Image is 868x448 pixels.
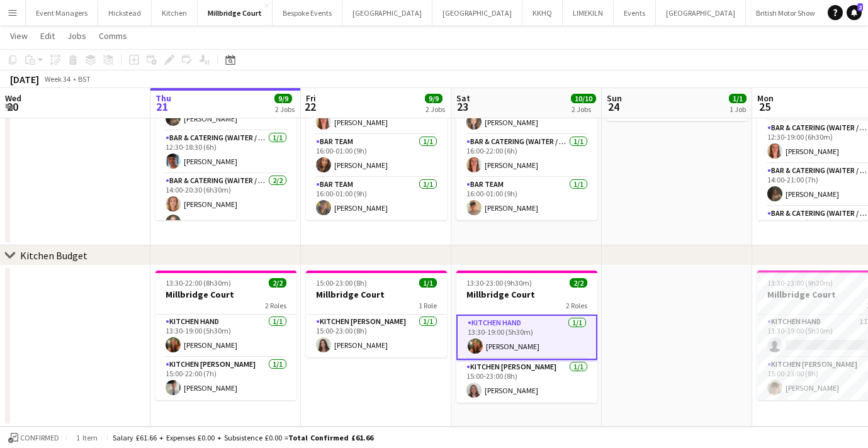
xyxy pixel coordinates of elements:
div: Kitchen Budget [20,249,87,262]
span: Confirmed [20,434,59,442]
span: 23 [454,99,470,114]
span: Thu [155,92,171,104]
app-card-role: Kitchen Hand1/113:30-19:00 (5h30m)[PERSON_NAME] [155,315,296,357]
button: Confirmed [6,431,61,445]
app-card-role: Kitchen [PERSON_NAME]1/115:00-22:00 (7h)[PERSON_NAME] [155,357,296,400]
button: Event Managers [26,1,98,25]
span: 2 [857,3,863,11]
span: Comms [99,30,127,42]
span: 22 [304,99,316,114]
app-job-card: In progress08:30-01:00 (16h30m) (Fri)7/7Millbridge Court6 RolesBar & Catering (Waiter / waitress)... [155,34,296,220]
h3: Millbridge Court [456,289,597,300]
div: 2 Jobs [572,104,595,114]
span: 9/9 [274,94,292,103]
app-card-role: Kitchen Hand1/113:30-19:00 (5h30m)[PERSON_NAME] [456,315,597,360]
button: [GEOGRAPHIC_DATA] [432,1,522,25]
span: 13:30-22:00 (8h30m) [166,278,231,288]
div: 1 Job [730,104,746,114]
div: 2 Jobs [275,104,295,114]
app-card-role: Bar Team1/116:00-01:00 (9h)[PERSON_NAME] [306,135,447,177]
span: 15:00-23:00 (8h) [316,278,367,288]
span: 25 [755,99,774,114]
span: 21 [154,99,171,114]
app-job-card: 13:30-23:00 (9h30m)2/2Millbridge Court2 RolesKitchen Hand1/113:30-19:00 (5h30m)[PERSON_NAME]Kitch... [456,271,597,403]
a: Comms [94,28,132,44]
span: 1/1 [419,278,437,288]
app-card-role: Bar & Catering (Waiter / waitress)1/116:00-22:00 (6h)[PERSON_NAME] [456,135,597,177]
span: 13:30-23:00 (9h30m) [767,278,833,288]
app-job-card: 13:30-22:00 (8h30m)2/2Millbridge Court2 RolesKitchen Hand1/113:30-19:00 (5h30m)[PERSON_NAME]Kitch... [155,271,296,400]
span: 20 [3,99,21,114]
span: 1/1 [729,94,747,103]
app-card-role: Bar Team1/116:00-01:00 (9h)[PERSON_NAME] [456,177,597,220]
app-card-role: Kitchen [PERSON_NAME]1/115:00-23:00 (8h)[PERSON_NAME] [306,315,447,357]
app-card-role: Bar Team1/116:00-01:00 (9h)[PERSON_NAME] [306,177,447,220]
span: 10/10 [571,94,596,103]
span: 2 Roles [265,301,286,310]
span: 2/2 [570,278,587,288]
span: Sat [456,92,470,104]
div: Salary £61.66 + Expenses £0.00 + Subsistence £0.00 = [113,433,373,442]
h3: Millbridge Court [306,289,447,300]
span: 24 [605,99,622,114]
app-card-role: Bar & Catering (Waiter / waitress)1/112:30-18:30 (6h)[PERSON_NAME] [155,131,296,174]
span: Fri [306,92,316,104]
span: Jobs [67,30,86,42]
button: British Motor Show [746,1,826,25]
button: Hickstead [98,1,152,25]
h3: Millbridge Court [155,289,296,300]
span: 2 Roles [566,301,587,310]
span: Mon [757,92,774,104]
span: Wed [5,92,21,104]
app-job-card: 07:00-01:00 (18h) (Sat)8/8Millbridge Court7 Roles[PERSON_NAME]Bar & Catering (Waiter / waitress)1... [306,34,447,220]
div: BST [78,74,91,84]
span: 13:30-23:00 (9h30m) [466,278,532,288]
span: 1 item [72,433,102,442]
span: Week 34 [42,74,73,84]
button: [GEOGRAPHIC_DATA] [656,1,746,25]
span: 2/2 [269,278,286,288]
button: Kitchen [152,1,198,25]
span: Total Confirmed £61.66 [288,433,373,442]
div: [DATE] [10,73,39,86]
app-job-card: 07:00-01:00 (18h) (Sun)8/8Millbridge Court7 Roles[PERSON_NAME]Bar Team1/114:00-01:00 (11h)[PERSON... [456,34,597,220]
span: 1 Role [419,301,437,310]
span: Edit [40,30,55,42]
a: Jobs [62,28,91,44]
a: View [5,28,33,44]
button: LIMEKILN [563,1,614,25]
button: Bespoke Events [273,1,342,25]
button: [GEOGRAPHIC_DATA] [342,1,432,25]
app-card-role: Bar & Catering (Waiter / waitress)2/214:00-20:30 (6h30m)[PERSON_NAME][PERSON_NAME] [155,174,296,235]
span: 9/9 [425,94,442,103]
span: Sun [607,92,622,104]
a: Edit [35,28,60,44]
div: 2 Jobs [426,104,445,114]
button: Millbridge Court [198,1,273,25]
app-job-card: 15:00-23:00 (8h)1/1Millbridge Court1 RoleKitchen [PERSON_NAME]1/115:00-23:00 (8h)[PERSON_NAME] [306,271,447,357]
button: KKHQ [522,1,563,25]
app-card-role: Kitchen [PERSON_NAME]1/115:00-23:00 (8h)[PERSON_NAME] [456,360,597,403]
span: View [10,30,28,42]
a: 2 [847,5,862,20]
button: Events [614,1,656,25]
